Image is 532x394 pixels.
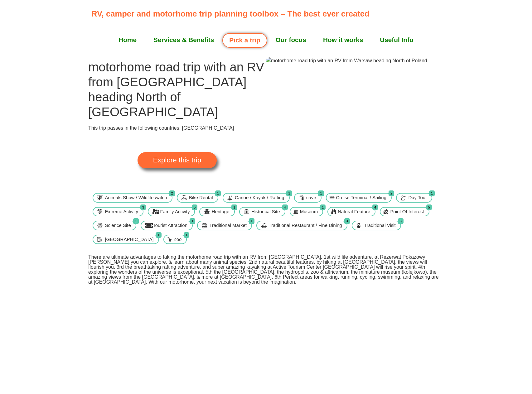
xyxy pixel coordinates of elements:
[88,125,234,131] span: This trip passes in the following countries: [GEOGRAPHIC_DATA]
[335,194,388,201] span: Cruise Terminal / Sailing
[389,190,394,196] span: 2
[222,33,267,48] a: Pick a trip
[398,218,404,224] span: 3
[103,208,140,215] span: Extreme Activity
[158,208,191,215] span: Family Activity
[231,204,237,210] span: 1
[282,204,288,210] span: 4
[344,218,350,224] span: 3
[91,32,441,48] nav: Menu
[133,218,139,224] span: 1
[215,190,221,196] span: 1
[267,222,343,229] span: Traditional Restaurant / Fine Dining
[286,190,292,196] span: 1
[151,222,189,229] span: Tourist Attraction
[156,232,161,238] span: 1
[233,194,286,201] span: Canoe / Kayak / Rafting
[153,157,201,164] span: Explore this trip
[249,218,254,224] span: 1
[320,204,326,210] span: 1
[267,32,315,48] a: Our focus
[138,152,217,168] a: Explore this trip
[103,236,155,243] span: [GEOGRAPHIC_DATA]
[192,204,197,210] span: 5
[336,208,372,215] span: Natural Feature
[250,208,282,215] span: Historical Site
[429,190,435,196] span: 1
[372,204,378,210] span: 4
[318,190,324,196] span: 1
[88,60,266,119] h1: motorhome road trip with an RV from [GEOGRAPHIC_DATA] heading North of [GEOGRAPHIC_DATA]
[103,222,132,229] span: Science Site
[110,32,145,48] a: Home
[208,222,248,229] span: Traditional Market
[145,32,222,48] a: Services & Benefits
[298,208,320,215] span: Museum
[169,190,175,196] span: 2
[184,232,189,238] span: 1
[426,204,432,210] span: 5
[103,194,168,201] span: Animals Show / Wildlife watch
[210,208,231,215] span: Heritage
[91,8,444,20] p: RV, camper and motorhome trip planning toolbox – The best ever created
[187,194,215,201] span: Bike Rental
[266,57,427,65] img: motorhome road trip with an RV from Warsaw heading North of Poland
[190,218,195,224] span: 1
[389,208,425,215] span: Point Of Interest
[88,254,439,285] span: There are ultimate advantages to taking the motorhome road trip with an RV from [GEOGRAPHIC_DATA]...
[407,194,428,201] span: Day Tour
[371,32,422,48] a: Useful Info
[305,194,318,201] span: cave
[315,32,371,48] a: How it works
[362,222,397,229] span: Traditional Visit
[140,204,146,210] span: 3
[172,236,183,243] span: Zoo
